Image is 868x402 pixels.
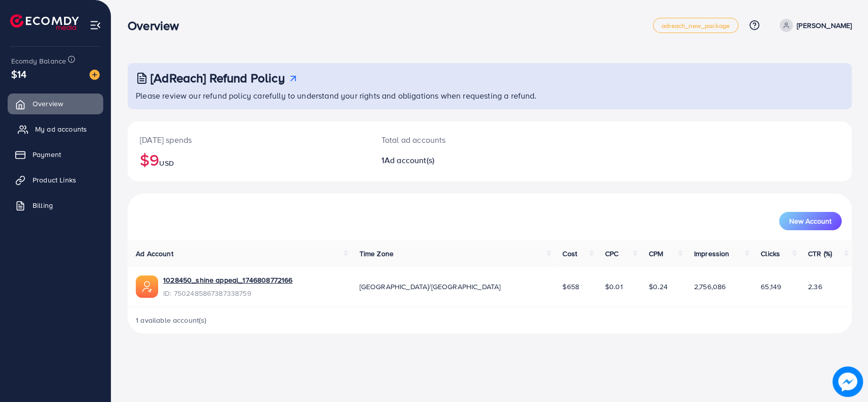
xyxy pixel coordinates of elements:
[808,249,832,259] span: CTR (%)
[775,19,852,32] a: [PERSON_NAME]
[761,249,780,259] span: Clicks
[136,275,158,298] img: ic-ads-acc.e4c84228.svg
[662,22,730,29] span: adreach_new_package
[136,89,846,102] p: Please review our refund policy carefully to understand your rights and obligations when requesti...
[140,134,357,146] p: [DATE] spends
[89,19,101,31] img: menu
[128,18,187,33] h3: Overview
[35,124,87,134] span: My ad accounts
[653,18,738,33] a: adreach_new_package
[797,19,852,32] p: [PERSON_NAME]
[8,195,103,215] a: Billing
[136,315,207,325] span: 1 available account(s)
[33,149,61,160] span: Payment
[562,282,579,292] span: $658
[381,156,538,165] h2: 1
[562,249,577,259] span: Cost
[151,71,285,85] h3: [AdReach] Refund Policy
[360,249,394,259] span: Time Zone
[360,282,501,292] span: [GEOGRAPHIC_DATA]/[GEOGRAPHIC_DATA]
[8,94,103,114] a: Overview
[11,67,26,81] span: $14
[808,282,822,292] span: 2.36
[779,212,842,230] button: New Account
[159,158,173,168] span: USD
[384,154,434,166] span: Ad account(s)
[33,200,53,210] span: Billing
[163,288,292,298] span: ID: 7502485867387338759
[10,14,79,30] img: logo
[761,282,781,292] span: 65,149
[694,282,726,292] span: 2,756,086
[605,282,623,292] span: $0.01
[8,144,103,165] a: Payment
[163,275,292,285] a: 1028450_shine appeal_1746808772166
[605,249,618,259] span: CPC
[33,99,63,109] span: Overview
[832,366,863,397] img: image
[381,134,538,146] p: Total ad accounts
[89,70,100,80] img: image
[8,170,103,190] a: Product Links
[694,249,730,259] span: Impression
[33,175,76,185] span: Product Links
[649,282,668,292] span: $0.24
[8,119,103,139] a: My ad accounts
[649,249,663,259] span: CPM
[136,249,173,259] span: Ad Account
[140,150,357,169] h2: $9
[789,218,831,225] span: New Account
[11,56,66,66] span: Ecomdy Balance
